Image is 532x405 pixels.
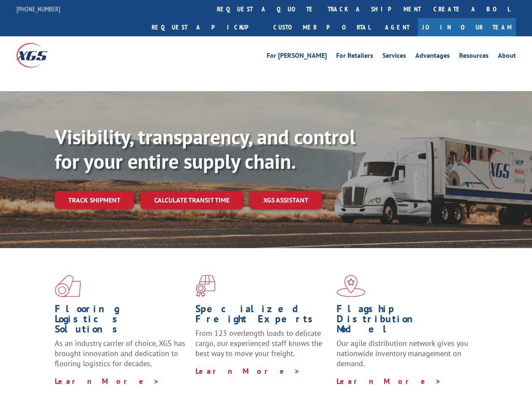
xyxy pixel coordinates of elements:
[55,338,185,368] span: As an industry carrier of choice, XGS has brought innovation and dedication to flooring logistics...
[337,338,468,368] span: Our agile distribution network gives you nationwide inventory management on demand.
[16,5,60,13] a: [PHONE_NUMBER]
[195,275,215,297] img: xgs-icon-focused-on-flooring-red
[382,52,406,62] a: Services
[55,304,189,338] h1: Flooring Logistics Solutions
[195,328,330,366] p: From 123 overlength loads to delicate cargo, our experienced staff knows the best way to move you...
[267,18,377,36] a: Customer Portal
[141,191,243,209] a: Calculate transit time
[55,275,81,297] img: xgs-icon-total-supply-chain-intelligence-red
[377,18,418,36] a: Agent
[337,376,441,386] a: Learn More >
[55,376,160,386] a: Learn More >
[418,18,516,36] a: Join Our Team
[498,52,516,62] a: About
[250,191,322,209] a: XGS ASSISTANT
[267,52,327,62] a: For [PERSON_NAME]
[55,191,134,209] a: Track shipment
[415,52,450,62] a: Advantages
[195,366,300,376] a: Learn More >
[336,52,373,62] a: For Retailers
[195,304,330,328] h1: Specialized Freight Experts
[459,52,489,62] a: Resources
[145,18,267,36] a: Request a pickup
[337,275,366,297] img: xgs-icon-flagship-distribution-model-red
[337,304,471,338] h1: Flagship Distribution Model
[55,124,356,174] b: Visibility, transparency, and control for your entire supply chain.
